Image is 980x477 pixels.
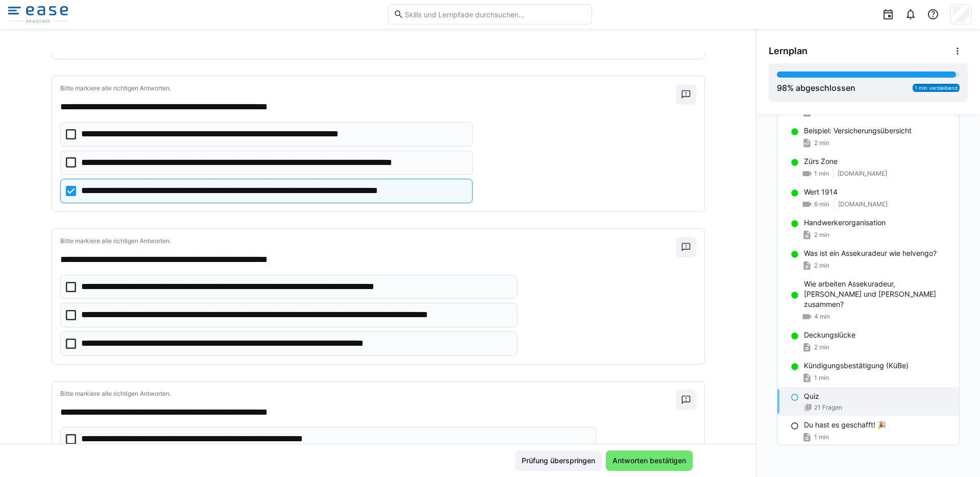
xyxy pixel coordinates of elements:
p: Was ist ein Assekuradeur wie helvengo? [804,248,937,258]
span: Lernplan [769,45,807,57]
input: Skills und Lernpfade durchsuchen… [404,10,586,19]
p: Bitte markiere alle richtigen Antworten. [60,390,676,398]
span: 98 [777,83,787,93]
p: Handwerkerorganisation [804,218,886,228]
p: Bitte markiere alle richtigen Antworten. [60,237,676,245]
span: Prüfung überspringen [520,456,597,466]
span: 1 min verbleibend [915,85,958,91]
span: Antworten bestätigen [611,456,688,466]
span: 2 min [814,139,829,147]
span: [DOMAIN_NAME] [838,170,887,178]
p: Du hast es geschafft! 🎉 [804,420,886,430]
p: Beispiel: Versicherungsübersicht [804,126,912,136]
span: 2 min [814,343,829,351]
span: 6 min [814,200,829,208]
div: % abgeschlossen [777,82,855,94]
span: 1 min [814,433,829,441]
span: [DOMAIN_NAME] [838,200,888,208]
span: 1 min [814,170,829,178]
span: 2 min [814,231,829,239]
p: Wie arbeiten Assekuradeur, [PERSON_NAME] und [PERSON_NAME] zusammen? [804,279,951,309]
p: Quiz [804,391,819,401]
span: 4 min [814,313,830,321]
p: Kündigungsbestätigung (KüBe) [804,361,909,371]
span: 2 min [814,261,829,270]
button: Antworten bestätigen [606,450,693,471]
span: 21 Fragen [814,403,842,412]
p: Wert 1914 [804,187,838,197]
span: 1 min [814,374,829,382]
p: Deckungslücke [804,330,855,340]
button: Prüfung überspringen [515,450,602,471]
p: Bitte markiere alle richtigen Antworten. [60,84,676,92]
p: Zürs Zone [804,156,838,166]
